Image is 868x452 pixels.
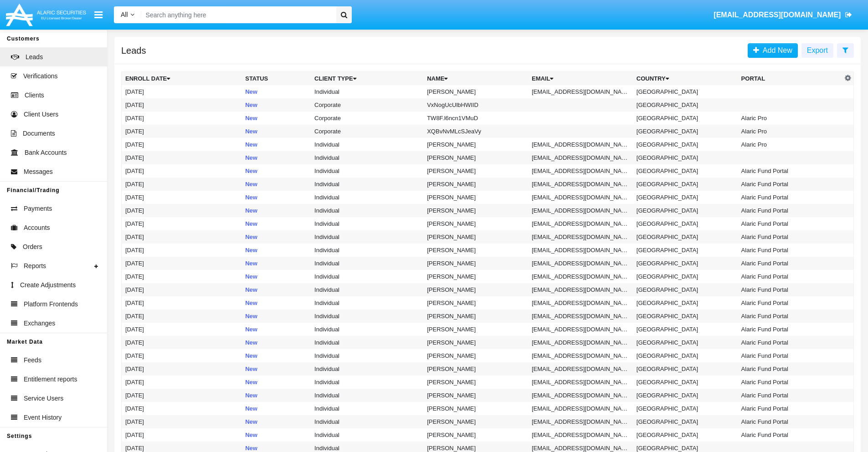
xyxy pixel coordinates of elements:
td: [EMAIL_ADDRESS][DOMAIN_NAME] [528,310,633,323]
td: Alaric Fund Portal [738,296,842,310]
td: [DATE] [122,402,242,415]
td: [PERSON_NAME] [423,85,528,98]
img: Logo image [5,1,87,28]
td: Alaric Fund Portal [738,376,842,389]
td: Alaric Fund Portal [738,402,842,415]
td: Individual [311,244,423,257]
td: Individual [311,428,423,442]
td: [PERSON_NAME] [423,283,528,296]
td: Individual [311,415,423,428]
span: [EMAIL_ADDRESS][DOMAIN_NAME] [714,11,841,19]
td: [DATE] [122,310,242,323]
td: [EMAIL_ADDRESS][DOMAIN_NAME] [528,336,633,349]
td: [DATE] [122,283,242,296]
td: [GEOGRAPHIC_DATA] [633,191,738,204]
th: Email [528,72,633,86]
td: New [241,244,311,257]
td: [GEOGRAPHIC_DATA] [633,164,738,178]
td: New [241,362,311,376]
td: [GEOGRAPHIC_DATA] [633,230,738,244]
a: All [114,10,141,20]
td: New [241,204,311,217]
td: Individual [311,204,423,217]
td: New [241,138,311,151]
td: [EMAIL_ADDRESS][DOMAIN_NAME] [528,164,633,178]
td: Individual [311,151,423,164]
td: Individual [311,191,423,204]
td: [DATE] [122,270,242,283]
td: Alaric Fund Portal [738,270,842,283]
td: New [241,151,311,164]
td: Alaric Fund Portal [738,244,842,257]
td: Alaric Fund Portal [738,323,842,336]
td: [EMAIL_ADDRESS][DOMAIN_NAME] [528,138,633,151]
td: [EMAIL_ADDRESS][DOMAIN_NAME] [528,204,633,217]
td: [EMAIL_ADDRESS][DOMAIN_NAME] [528,428,633,442]
span: Leads [26,52,43,62]
td: Individual [311,310,423,323]
span: Verifications [23,71,57,81]
span: Reports [24,261,46,271]
td: [EMAIL_ADDRESS][DOMAIN_NAME] [528,270,633,283]
td: VxNogUcUlbHWIID [423,98,528,112]
td: [DATE] [122,244,242,257]
td: [GEOGRAPHIC_DATA] [633,217,738,230]
td: [DATE] [122,257,242,270]
td: [DATE] [122,217,242,230]
td: [PERSON_NAME] [423,244,528,257]
td: New [241,98,311,112]
input: Search [141,6,333,23]
td: Alaric Pro [738,125,842,138]
span: Orders [23,242,42,252]
td: [PERSON_NAME] [423,336,528,349]
td: [EMAIL_ADDRESS][DOMAIN_NAME] [528,230,633,244]
td: TW8F.l6ncn1VMuD [423,112,528,125]
td: New [241,323,311,336]
span: Feeds [24,356,41,365]
td: [GEOGRAPHIC_DATA] [633,204,738,217]
td: Alaric Fund Portal [738,415,842,428]
span: All [121,11,128,18]
td: Individual [311,85,423,98]
td: [EMAIL_ADDRESS][DOMAIN_NAME] [528,415,633,428]
th: Status [241,72,311,86]
span: Exchanges [24,319,55,328]
td: Alaric Fund Portal [738,349,842,362]
td: [PERSON_NAME] [423,376,528,389]
span: Platform Frontends [24,300,78,309]
td: Individual [311,362,423,376]
td: [PERSON_NAME] [423,138,528,151]
td: Alaric Fund Portal [738,257,842,270]
td: XQBvNvMLcSJeaVy [423,125,528,138]
td: [GEOGRAPHIC_DATA] [633,336,738,349]
td: [DATE] [122,230,242,244]
td: Alaric Fund Portal [738,204,842,217]
td: [EMAIL_ADDRESS][DOMAIN_NAME] [528,349,633,362]
td: Alaric Fund Portal [738,178,842,191]
td: [DATE] [122,389,242,402]
th: Name [423,72,528,86]
td: [PERSON_NAME] [423,257,528,270]
td: [EMAIL_ADDRESS][DOMAIN_NAME] [528,217,633,230]
td: [DATE] [122,336,242,349]
td: [PERSON_NAME] [423,296,528,310]
td: New [241,164,311,178]
a: Add New [748,43,798,58]
td: Alaric Fund Portal [738,283,842,296]
td: [PERSON_NAME] [423,217,528,230]
td: [GEOGRAPHIC_DATA] [633,244,738,257]
td: New [241,230,311,244]
td: [DATE] [122,323,242,336]
td: [EMAIL_ADDRESS][DOMAIN_NAME] [528,257,633,270]
td: [GEOGRAPHIC_DATA] [633,270,738,283]
th: Enroll Date [122,72,242,86]
td: Alaric Fund Portal [738,310,842,323]
td: [EMAIL_ADDRESS][DOMAIN_NAME] [528,151,633,164]
td: [DATE] [122,296,242,310]
td: [EMAIL_ADDRESS][DOMAIN_NAME] [528,296,633,310]
a: [EMAIL_ADDRESS][DOMAIN_NAME] [709,2,857,28]
td: Individual [311,336,423,349]
span: Documents [23,129,55,138]
td: [EMAIL_ADDRESS][DOMAIN_NAME] [528,323,633,336]
td: Alaric Fund Portal [738,362,842,376]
